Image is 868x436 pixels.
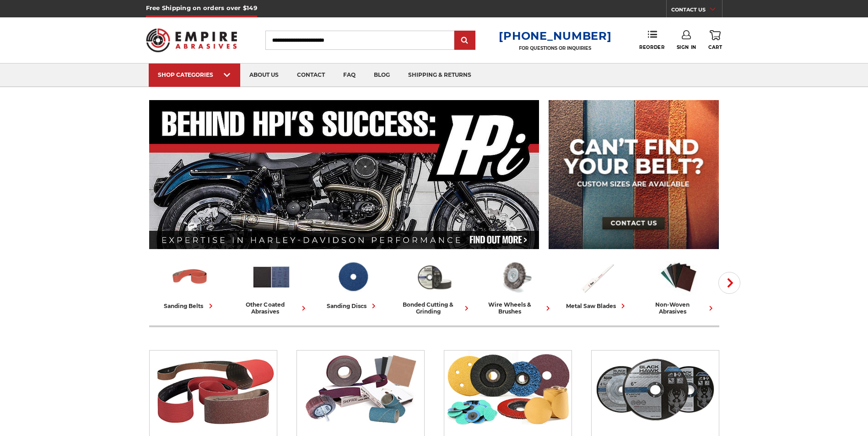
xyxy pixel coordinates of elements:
a: other coated abrasives [234,257,308,315]
img: Non-woven Abrasives [658,257,699,297]
span: Reorder [639,44,664,50]
a: contact [288,64,334,87]
img: Other Coated Abrasives [251,257,291,297]
a: bonded cutting & grinding [397,257,471,315]
img: Metal Saw Blades [577,257,617,297]
div: other coated abrasives [234,301,308,315]
img: Bonded Cutting & Grinding [592,351,719,428]
img: promo banner for custom belts. [549,100,719,249]
a: Cart [708,30,722,50]
img: Sanding Belts [170,257,210,297]
a: blog [365,64,399,87]
a: Reorder [639,30,664,50]
a: sanding belts [153,257,227,311]
div: sanding discs [327,301,378,311]
a: wire wheels & brushes [479,257,553,315]
span: Cart [708,44,722,50]
div: bonded cutting & grinding [397,301,471,315]
a: metal saw blades [560,257,634,311]
a: sanding discs [316,257,390,311]
div: metal saw blades [566,301,628,311]
a: shipping & returns [399,64,480,87]
p: FOR QUESTIONS OR INQUIRIES [499,45,611,51]
img: Empire Abrasives [146,22,237,58]
img: Bonded Cutting & Grinding [414,257,454,297]
a: non-woven abrasives [642,257,716,315]
div: sanding belts [164,301,216,311]
div: wire wheels & brushes [479,301,553,315]
input: Submit [456,32,474,50]
a: CONTACT US [671,5,722,17]
img: Sanding Discs [333,257,373,297]
a: about us [240,64,288,87]
img: Sanding Belts [150,351,277,428]
img: Other Coated Abrasives [297,351,424,428]
a: faq [334,64,365,87]
div: SHOP CATEGORIES [158,71,231,78]
div: non-woven abrasives [642,301,716,315]
a: [PHONE_NUMBER] [499,29,611,43]
span: Sign In [677,44,696,50]
img: Sanding Discs [444,351,571,428]
img: Banner for an interview featuring Horsepower Inc who makes Harley performance upgrades featured o... [149,100,539,249]
img: Wire Wheels & Brushes [496,257,536,297]
button: Next [718,272,740,294]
